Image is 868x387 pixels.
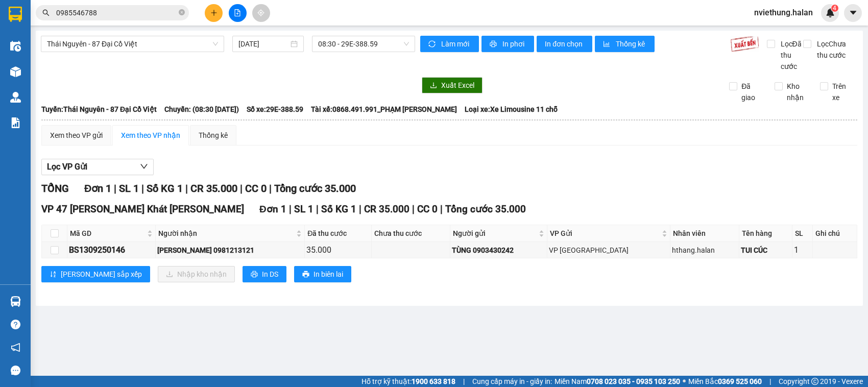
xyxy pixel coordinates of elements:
[41,203,244,215] span: VP 47 [PERSON_NAME] Khát [PERSON_NAME]
[234,9,241,16] span: file-add
[826,8,835,17] img: icon-new-feature
[441,80,474,91] span: Xuất Excel
[42,9,50,16] span: search
[70,228,145,239] span: Mã GD
[452,245,545,256] div: TÙNG 0903430242
[792,225,813,242] th: SL
[440,203,443,215] span: |
[247,104,303,115] span: Số xe: 29E-388.59
[61,269,142,280] span: [PERSON_NAME] sắp xếp
[158,228,294,239] span: Người nhận
[274,182,356,195] span: Tổng cước 35.000
[157,245,303,256] div: [PERSON_NAME] 0981213121
[205,4,223,22] button: plus
[245,182,267,195] span: CC 0
[833,5,836,12] span: 4
[739,225,792,242] th: Tên hàng
[769,376,771,387] span: |
[84,182,111,195] span: Đơn 1
[321,203,356,215] span: Số KG 1
[140,162,148,171] span: down
[294,266,351,282] button: printerIn biên lai
[50,271,57,279] span: sort-ascending
[179,9,185,15] span: close-circle
[262,269,278,280] span: In DS
[199,130,228,141] div: Thống kê
[69,244,154,256] div: BS1309250146
[302,271,309,279] span: printer
[537,36,592,52] button: In đơn chọn
[10,117,21,128] img: solution-icon
[243,266,286,282] button: printerIn DS
[10,296,21,307] img: warehouse-icon
[746,6,821,19] span: nviethung.halan
[777,38,803,72] span: Lọc Đã thu cước
[11,366,20,375] span: message
[412,377,455,385] strong: 1900 633 818
[463,376,465,387] span: |
[472,376,552,387] span: Cung cấp máy in - giấy in:
[737,81,767,103] span: Đã giao
[306,244,370,256] div: 35.000
[364,203,409,215] span: CR 35.000
[41,105,157,113] b: Tuyến: Thái Nguyên - 87 Đại Cồ Việt
[441,38,471,50] span: Làm mới
[67,242,156,258] td: BS1309250146
[305,225,372,242] th: Đã thu cước
[811,378,818,385] span: copyright
[47,36,218,52] span: Thái Nguyên - 87 Đại Cồ Việt
[318,36,409,52] span: 08:30 - 29E-388.59
[718,377,762,385] strong: 0369 525 060
[595,36,655,52] button: bar-chartThống kê
[11,343,20,352] span: notification
[11,320,20,329] span: question-circle
[119,182,139,195] span: SL 1
[10,92,21,103] img: warehouse-icon
[730,36,759,52] img: 9k=
[554,376,680,387] span: Miền Nam
[190,182,237,195] span: CR 35.000
[229,4,247,22] button: file-add
[47,160,87,173] span: Lọc VP Gửi
[547,242,671,258] td: VP Bắc Sơn
[844,4,862,22] button: caret-down
[252,4,270,22] button: aim
[289,203,292,215] span: |
[185,182,188,195] span: |
[587,377,680,385] strong: 0708 023 035 - 0935 103 250
[420,36,479,52] button: syncLàm mới
[259,203,286,215] span: Đơn 1
[672,245,737,256] div: hthang.halan
[121,130,180,141] div: Xem theo VP nhận
[361,376,455,387] span: Hỗ trợ kỹ thuật:
[783,81,812,103] span: Kho nhận
[741,245,790,256] div: TUI CÚC
[412,203,415,215] span: |
[210,9,218,16] span: plus
[372,225,450,242] th: Chưa thu cước
[545,38,584,50] span: In đơn chọn
[311,104,457,115] span: Tài xế: 0868.491.991_PHẠM [PERSON_NAME]
[813,38,858,61] span: Lọc Chưa thu cước
[50,130,103,141] div: Xem theo VP gửi
[158,266,235,282] button: downloadNhập kho nhận
[430,82,437,90] span: download
[502,38,526,50] span: In phơi
[828,81,858,103] span: Trên xe
[9,7,22,22] img: logo-vxr
[240,182,243,195] span: |
[316,203,319,215] span: |
[849,8,858,17] span: caret-down
[314,269,343,280] span: In biên lai
[269,182,272,195] span: |
[465,104,558,115] span: Loại xe: Xe Limousine 11 chỗ
[670,225,739,242] th: Nhân viên
[688,376,762,387] span: Miền Bắc
[164,104,239,115] span: Chuyến: (08:30 [DATE])
[359,203,361,215] span: |
[114,182,116,195] span: |
[603,40,612,49] span: bar-chart
[238,38,288,50] input: 13/09/2025
[10,66,21,77] img: warehouse-icon
[294,203,314,215] span: SL 1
